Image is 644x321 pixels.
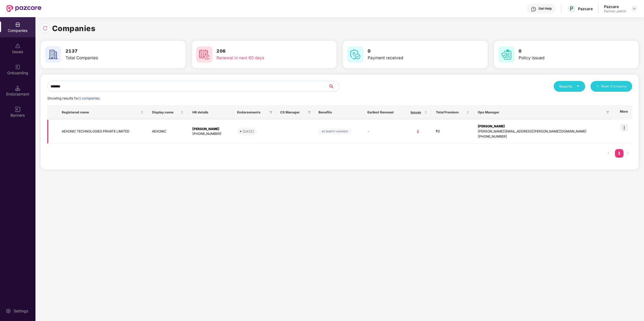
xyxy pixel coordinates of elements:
span: filter [269,111,273,114]
th: Total Premium [432,105,473,120]
div: ₹0 [436,129,469,134]
span: right [626,152,629,155]
th: Issues [404,105,432,120]
img: svg+xml;base64,PHN2ZyB4bWxucz0iaHR0cDovL3d3dy53My5vcmcvMjAwMC9zdmciIHdpZHRoPSI2MCIgaGVpZ2h0PSI2MC... [498,46,515,62]
th: Display name [148,105,188,120]
span: Ops Manager [478,110,604,115]
img: New Pazcare Logo [6,5,41,12]
span: Total Premium [436,110,465,115]
th: Earliest Renewal [363,105,404,120]
th: Registered name [57,105,148,120]
div: Payment received [368,55,457,61]
div: Get Help [538,6,552,11]
h3: 2137 [66,48,155,55]
td: - [363,120,404,144]
div: [PHONE_NUMBER] [478,134,608,139]
h3: 206 [217,48,306,55]
img: svg+xml;base64,PHN2ZyB3aWR0aD0iMjAiIGhlaWdodD0iMjAiIHZpZXdCb3g9IjAgMCAyMCAyMCIgZmlsbD0ibm9uZSIgeG... [15,64,20,70]
button: search [328,81,339,92]
span: filter [308,111,311,114]
span: P [570,5,573,12]
div: Reports [559,84,580,89]
img: svg+xml;base64,PHN2ZyB4bWxucz0iaHR0cDovL3d3dy53My5vcmcvMjAwMC9zdmciIHdpZHRoPSI2MCIgaGVpZ2h0PSI2MC... [347,46,363,62]
div: Total Companies [66,55,155,61]
img: svg+xml;base64,PHN2ZyBpZD0iSXNzdWVzX2Rpc2FibGVkIiB4bWxucz0iaHR0cDovL3d3dy53My5vcmcvMjAwMC9zdmciIH... [15,43,20,49]
img: svg+xml;base64,PHN2ZyBpZD0iUmVsb2FkLTMyeDMyIiB4bWxucz0iaHR0cDovL3d3dy53My5vcmcvMjAwMC9zdmciIHdpZH... [42,25,48,31]
th: More [613,105,632,120]
div: [PERSON_NAME] [478,124,608,129]
span: caret-down [576,84,580,88]
img: svg+xml;base64,PHN2ZyB3aWR0aD0iMTYiIGhlaWdodD0iMTYiIHZpZXdCb3g9IjAgMCAxNiAxNiIgZmlsbD0ibm9uZSIgeG... [15,107,20,112]
img: svg+xml;base64,PHN2ZyB3aWR0aD0iMTQuNSIgaGVpZ2h0PSIxNC41IiB2aWV3Qm94PSIwIDAgMTYgMTYiIGZpbGw9Im5vbm... [15,86,20,91]
h3: 0 [368,48,457,55]
td: AEXONIC TECHNOLOGIES PRIVATE LIMITED [57,120,148,144]
img: svg+xml;base64,PHN2ZyBpZD0iQ29tcGFuaWVzIiB4bWxucz0iaHR0cDovL3d3dy53My5vcmcvMjAwMC9zdmciIHdpZHRoPS... [15,22,20,27]
div: Pazcare [604,4,626,9]
td: AEXONIC [148,120,188,144]
span: plus [596,84,599,89]
img: svg+xml;base64,PHN2ZyBpZD0iRHJvcGRvd24tMzJ4MzIiIHhtbG5zPSJodHRwOi8vd3d3LnczLm9yZy8yMDAwL3N2ZyIgd2... [632,6,636,11]
button: right [624,149,632,158]
li: Next Page [624,149,632,158]
div: 0 [408,129,427,134]
span: Issues [408,110,423,115]
span: left [607,152,610,155]
img: svg+xml;base64,PHN2ZyB4bWxucz0iaHR0cDovL3d3dy53My5vcmcvMjAwMC9zdmciIHdpZHRoPSI2MCIgaGVpZ2h0PSI2MC... [45,46,61,62]
div: [PERSON_NAME] [192,127,229,132]
th: HR details [188,105,233,120]
div: Settings [12,308,30,314]
div: [DATE] [243,129,254,134]
li: Previous Page [604,149,613,158]
h1: Companies [52,23,96,34]
img: svg+xml;base64,PHN2ZyB4bWxucz0iaHR0cDovL3d3dy53My5vcmcvMjAwMC9zdmciIHdpZHRoPSI2MCIgaGVpZ2h0PSI2MC... [196,46,212,62]
span: Showing results for [47,96,100,100]
button: left [604,149,613,158]
div: Partner_admin [604,9,626,13]
h3: 0 [519,48,608,55]
span: Display name [152,110,180,115]
span: CS Manager [280,110,306,115]
a: 1 [615,149,624,157]
span: filter [307,109,312,116]
span: search [328,84,339,88]
span: filter [268,109,274,116]
th: Benefits [314,105,363,120]
div: [PERSON_NAME][EMAIL_ADDRESS][PERSON_NAME][DOMAIN_NAME] [478,129,608,134]
div: Renewal in next 60 days [217,55,306,61]
div: [PHONE_NUMBER] [192,131,229,136]
span: filter [605,109,610,116]
img: svg+xml;base64,PHN2ZyB4bWxucz0iaHR0cDovL3d3dy53My5vcmcvMjAwMC9zdmciIHdpZHRoPSIxMjIiIGhlaWdodD0iMj... [319,128,351,135]
img: icon [620,124,628,131]
img: svg+xml;base64,PHN2ZyBpZD0iSGVscC0zMngzMiIgeG1sbnM9Imh0dHA6Ly93d3cudzMub3JnLzIwMDAvc3ZnIiB3aWR0aD... [531,6,536,12]
div: Policy issued [519,55,608,61]
span: filter [606,111,609,114]
span: Endorsements [237,110,267,115]
span: 1 companies. [79,96,100,100]
span: Registered name [62,110,139,115]
div: Pazcare [578,6,593,11]
img: svg+xml;base64,PHN2ZyBpZD0iU2V0dGluZy0yMHgyMCIgeG1sbnM9Imh0dHA6Ly93d3cudzMub3JnLzIwMDAvc3ZnIiB3aW... [6,308,11,314]
button: plusNew Company [591,81,632,92]
span: New Company [602,84,627,89]
li: 1 [615,149,624,158]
